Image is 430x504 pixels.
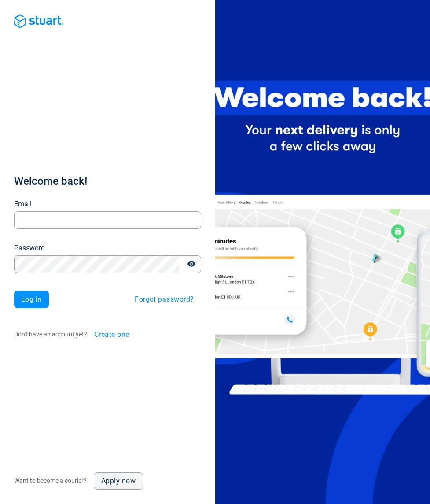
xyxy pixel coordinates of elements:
[101,478,136,485] span: Apply now
[14,330,87,337] span: Don't have an account yet?
[94,472,143,490] a: Apply now
[87,326,136,343] button: Create one
[14,477,87,484] span: Want to become a courier?
[135,296,194,303] span: Forgot password?
[94,331,129,338] span: Create one
[14,174,201,188] h1: Welcome back!
[14,14,63,28] img: Blue logo
[21,296,42,303] span: Log in
[14,243,45,254] label: Password
[14,291,49,308] button: Log in
[14,199,32,209] label: Email
[128,291,201,308] button: Forgot password?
